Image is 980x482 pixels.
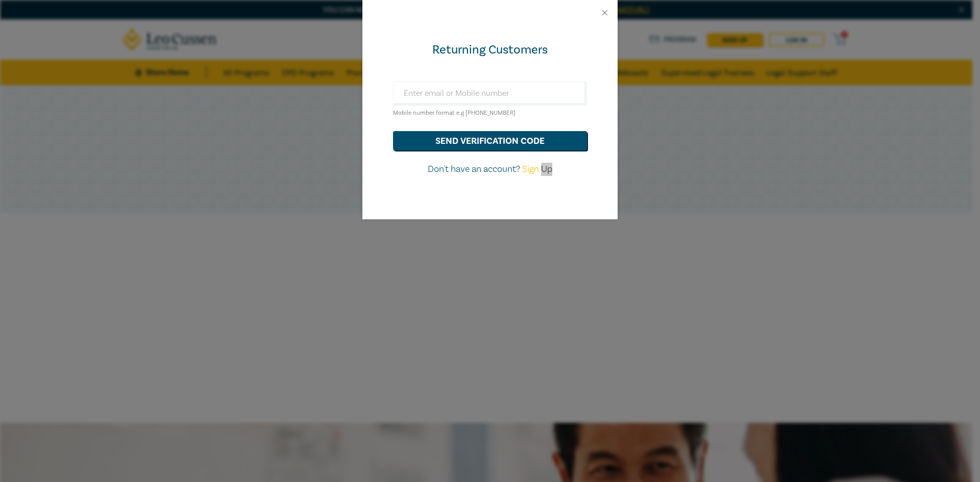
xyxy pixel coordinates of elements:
button: send verification code [393,131,587,150]
a: Sign Up [522,163,552,175]
small: Mobile number format e.g [PHONE_NUMBER] [393,109,516,117]
p: Don't have an account? [393,163,587,176]
button: Close [600,8,609,17]
div: Returning Customers [393,42,587,58]
input: Enter email or Mobile number [393,81,587,106]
